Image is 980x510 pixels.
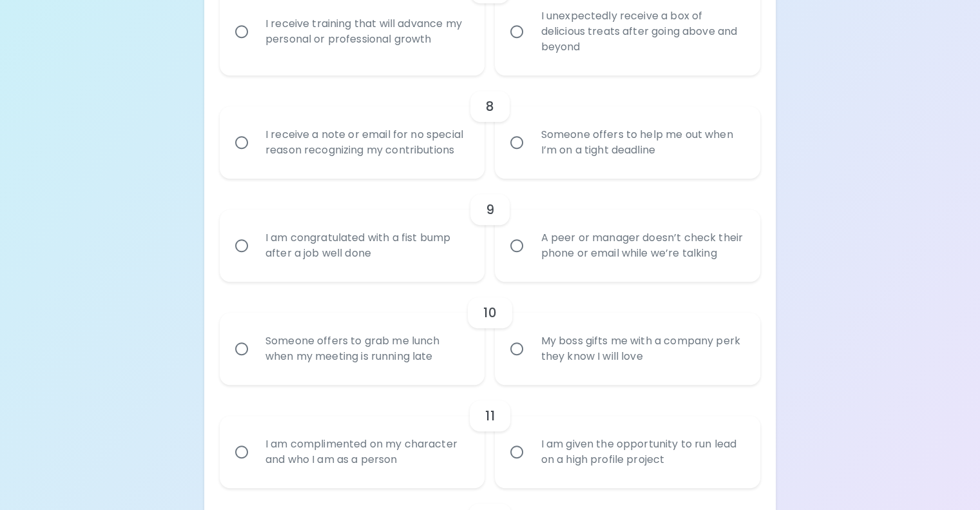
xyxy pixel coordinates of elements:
div: I receive training that will advance my personal or professional growth [255,1,478,63]
div: choice-group-check [220,282,760,385]
div: My boss gifts me with a company perk they know I will love [530,318,753,380]
div: choice-group-check [220,385,760,488]
div: Someone offers to grab me lunch when my meeting is running late [255,318,478,380]
div: I receive a note or email for no special reason recognizing my contributions [255,112,478,173]
h6: 9 [486,199,494,220]
h6: 10 [483,302,496,323]
h6: 11 [485,406,494,426]
div: choice-group-check [220,179,760,282]
h6: 8 [486,96,494,117]
div: choice-group-check [220,75,760,179]
div: I am complimented on my character and who I am as a person [255,421,478,483]
div: A peer or manager doesn’t check their phone or email while we’re talking [530,215,753,277]
div: I am given the opportunity to run lead on a high profile project [530,421,753,483]
div: Someone offers to help me out when I’m on a tight deadline [530,112,753,173]
div: I am congratulated with a fist bump after a job well done [255,215,478,277]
